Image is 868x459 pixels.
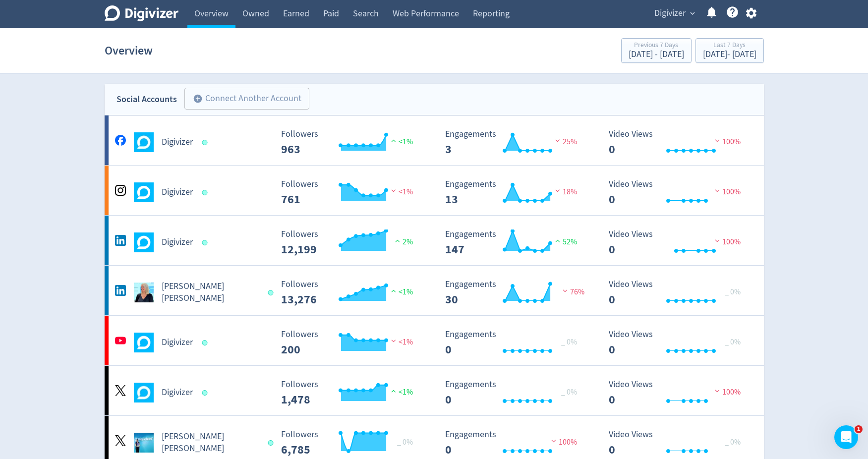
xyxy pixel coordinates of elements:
[202,140,210,145] span: Data last synced: 15 Oct 2025, 10:01am (AEDT)
[134,333,154,352] img: Digivizer undefined
[440,129,589,156] svg: Engagements 3
[855,425,863,433] span: 1
[440,179,589,206] svg: Engagements 13
[276,280,425,306] svg: Followers ---
[276,380,425,406] svg: Followers ---
[393,237,413,247] span: 2%
[440,229,589,256] svg: Engagements 147
[202,340,210,345] span: Data last synced: 15 Oct 2025, 4:02am (AEDT)
[604,129,752,156] svg: Video Views 0
[561,387,577,397] span: _ 0%
[184,88,309,110] button: Connect Another Account
[105,266,764,315] a: Emma Lo Russo undefined[PERSON_NAME] [PERSON_NAME] Followers --- Followers 13,276 <1% Engagements...
[162,136,193,148] h5: Digivizer
[389,337,399,344] img: negative-performance.svg
[553,137,577,147] span: 25%
[397,437,413,447] span: _ 0%
[440,430,589,456] svg: Engagements 0
[193,94,203,104] span: add_circle
[162,281,259,304] h5: [PERSON_NAME] [PERSON_NAME]
[712,137,722,144] img: negative-performance.svg
[604,179,752,206] svg: Video Views 0
[553,237,577,247] span: 52%
[651,5,697,21] button: Digivizer
[276,179,425,206] svg: Followers ---
[276,430,425,456] svg: Followers ---
[712,237,741,247] span: 100%
[553,187,577,197] span: 18%
[553,187,563,194] img: negative-performance.svg
[268,290,277,295] span: Data last synced: 15 Oct 2025, 5:02am (AEDT)
[712,387,741,397] span: 100%
[703,42,756,50] div: Last 7 Days
[725,337,741,347] span: _ 0%
[134,433,154,453] img: Emma Lo Russo undefined
[162,186,193,198] h5: Digivizer
[162,431,259,455] h5: [PERSON_NAME] [PERSON_NAME]
[389,187,413,197] span: <1%
[553,137,563,144] img: negative-performance.svg
[604,430,752,456] svg: Video Views 0
[177,89,309,110] a: Connect Another Account
[389,287,399,294] img: positive-performance.svg
[725,437,741,447] span: _ 0%
[629,42,684,50] div: Previous 7 Days
[389,387,413,397] span: <1%
[604,330,752,356] svg: Video Views 0
[629,50,684,59] div: [DATE] - [DATE]
[604,229,752,256] svg: Video Views 0
[440,330,589,356] svg: Engagements 0
[553,237,563,244] img: positive-performance.svg
[834,425,858,449] iframe: Intercom live chat
[134,383,154,402] img: Digivizer undefined
[105,366,764,415] a: Digivizer undefinedDigivizer Followers --- Followers 1,478 <1% Engagements 0 Engagements 0 _ 0% V...
[389,137,413,147] span: <1%
[440,380,589,406] svg: Engagements 0
[560,287,584,297] span: 76%
[268,440,277,446] span: Data last synced: 15 Oct 2025, 3:02am (AEDT)
[712,237,722,244] img: negative-performance.svg
[440,280,589,306] svg: Engagements 30
[389,387,399,395] img: positive-performance.svg
[202,240,210,245] span: Data last synced: 15 Oct 2025, 9:02am (AEDT)
[134,283,154,302] img: Emma Lo Russo undefined
[276,330,425,356] svg: Followers ---
[561,337,577,347] span: _ 0%
[712,187,722,194] img: negative-performance.svg
[276,129,425,156] svg: Followers ---
[162,337,193,348] h5: Digivizer
[389,337,413,347] span: <1%
[712,187,741,197] span: 100%
[162,387,193,399] h5: Digivizer
[549,437,577,447] span: 100%
[712,137,741,147] span: 100%
[549,437,559,445] img: negative-performance.svg
[703,50,756,59] div: [DATE] - [DATE]
[105,115,764,165] a: Digivizer undefinedDigivizer Followers --- Followers 963 <1% Engagements 3 Engagements 3 25% Vide...
[105,216,764,265] a: Digivizer undefinedDigivizer Followers --- Followers 12,199 2% Engagements 147 Engagements 147 52...
[560,287,570,294] img: negative-performance.svg
[134,182,154,202] img: Digivizer undefined
[105,316,764,365] a: Digivizer undefinedDigivizer Followers --- Followers 200 <1% Engagements 0 Engagements 0 _ 0% Vid...
[134,232,154,252] img: Digivizer undefined
[712,387,722,395] img: negative-performance.svg
[134,132,154,152] img: Digivizer undefined
[621,38,692,63] button: Previous 7 Days[DATE] - [DATE]
[116,92,177,107] div: Social Accounts
[393,237,403,244] img: positive-performance.svg
[604,380,752,406] svg: Video Views 0
[604,280,752,306] svg: Video Views 0
[389,137,399,144] img: positive-performance.svg
[202,190,210,195] span: Data last synced: 15 Oct 2025, 10:01am (AEDT)
[695,38,764,63] button: Last 7 Days[DATE]- [DATE]
[105,35,153,66] h1: Overview
[688,9,697,18] span: expand_more
[276,229,425,256] svg: Followers ---
[105,166,764,215] a: Digivizer undefinedDigivizer Followers --- Followers 761 <1% Engagements 13 Engagements 13 18% Vi...
[725,287,741,297] span: _ 0%
[162,236,193,248] h5: Digivizer
[389,287,413,297] span: <1%
[389,187,399,194] img: negative-performance.svg
[202,390,210,396] span: Data last synced: 15 Oct 2025, 9:02am (AEDT)
[654,5,686,21] span: Digivizer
